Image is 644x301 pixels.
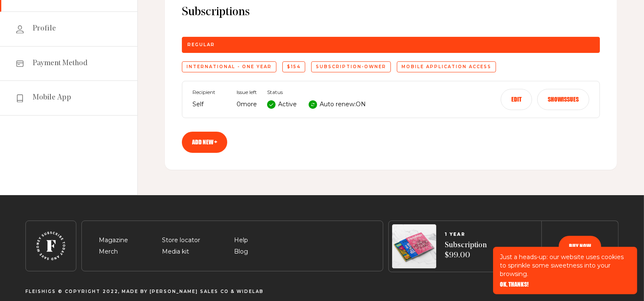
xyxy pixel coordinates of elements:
span: Buy now [569,243,591,249]
div: International - One Year [182,61,276,72]
span: Subscriptions [182,5,600,20]
button: Edit [501,89,532,110]
span: Subscription $99.00 [445,240,487,261]
p: Active [278,99,297,110]
span: Recipient [192,89,226,95]
span: Merch [99,247,118,257]
a: Add new + [182,132,227,153]
span: Made By [122,289,148,294]
button: Buy now [559,236,601,257]
span: Help [234,235,248,246]
div: $154 [282,61,305,72]
span: Blog [234,247,248,257]
p: Auto renew: ON [320,99,366,110]
span: Issue left [237,89,257,95]
span: & [231,289,235,294]
span: Profile [33,24,56,34]
a: Media kit [162,248,189,255]
div: subscription-owner [311,61,391,72]
a: Merch [99,248,118,255]
button: OK, THANKS! [500,282,529,287]
div: Regular [182,37,600,53]
span: Magazine [99,235,128,246]
span: Payment Method [33,58,88,69]
p: 0 more [237,99,257,110]
img: Magazines image [392,224,436,268]
a: Blog [234,248,248,255]
p: Self [192,99,226,110]
span: Mobile App [33,93,71,103]
a: Magazine [99,236,128,244]
a: Store locator [162,236,200,244]
span: 1 YEAR [445,232,487,237]
span: , [118,289,120,294]
a: Widelab [237,289,264,294]
p: Just a heads-up: our website uses cookies to sprinkle some sweetness into your browsing. [500,253,630,278]
span: Status [267,89,366,95]
a: Help [234,236,248,244]
span: Media kit [162,247,189,257]
span: Store locator [162,235,200,246]
div: Mobile application access [397,61,496,72]
a: [PERSON_NAME] Sales CO [150,289,229,294]
span: Fleishigs © Copyright 2022 [25,289,118,294]
button: Showissues [537,89,589,110]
